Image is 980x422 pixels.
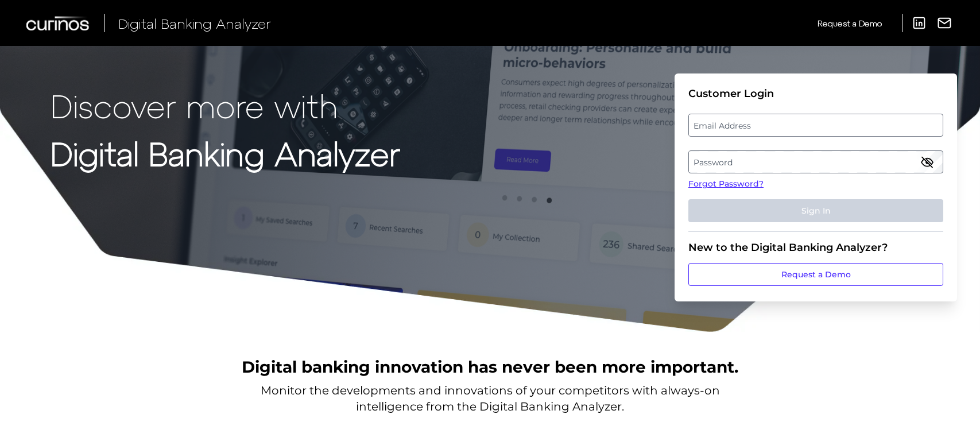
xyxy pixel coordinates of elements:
[689,152,942,172] label: Password
[261,382,720,415] p: Monitor the developments and innovations of your competitors with always-on intelligence from the...
[689,115,942,135] label: Email Address
[688,178,943,190] a: Forgot Password?
[688,199,943,222] button: Sign In
[818,18,882,28] span: Request a Demo
[818,14,882,33] a: Request a Demo
[51,87,400,123] p: Discover more with
[118,15,271,32] span: Digital Banking Analyzer
[688,87,943,100] div: Customer Login
[242,356,738,378] h2: Digital banking innovation has never been more important.
[688,241,943,254] div: New to the Digital Banking Analyzer?
[51,134,400,172] strong: Digital Banking Analyzer
[688,263,943,286] a: Request a Demo
[26,16,91,30] img: Curinos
